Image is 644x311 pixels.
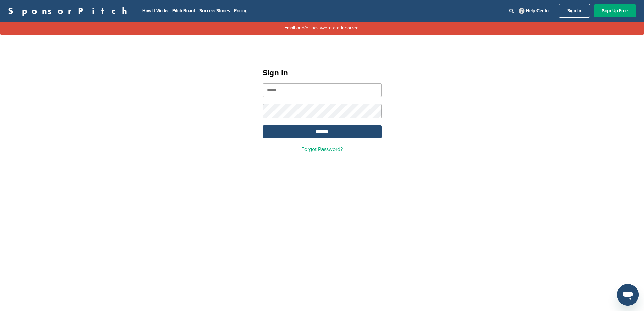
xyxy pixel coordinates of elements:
a: Sign In [559,4,590,18]
h1: Sign In [263,67,382,79]
a: Pitch Board [172,8,195,14]
a: SponsorPitch [8,6,132,15]
a: How It Works [142,8,168,14]
iframe: Button to launch messaging window [617,284,639,306]
a: Sign Up Free [594,4,636,17]
a: Forgot Password? [301,146,343,153]
a: Success Stories [199,8,230,14]
a: Pricing [234,8,248,14]
a: Help Center [518,7,551,15]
